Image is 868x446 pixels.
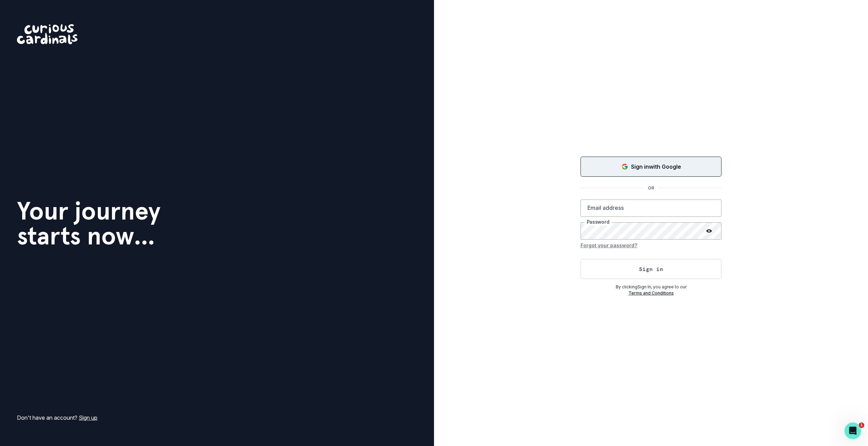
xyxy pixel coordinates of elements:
[17,414,97,422] p: Don't have an account?
[859,422,864,428] span: 1
[17,24,77,44] img: Curious Cardinals Logo
[629,290,674,296] a: Terms and Conditions
[581,157,721,177] button: Sign in with Google (GSuite)
[631,162,681,171] p: Sign in with Google
[644,185,658,191] p: OR
[581,240,637,251] button: Forgot your password?
[79,414,97,421] a: Sign up
[581,259,721,279] button: Sign in
[845,422,861,439] iframe: Intercom live chat
[581,284,721,290] p: By clicking Sign In , you agree to our
[17,198,161,248] h1: Your journey starts now...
